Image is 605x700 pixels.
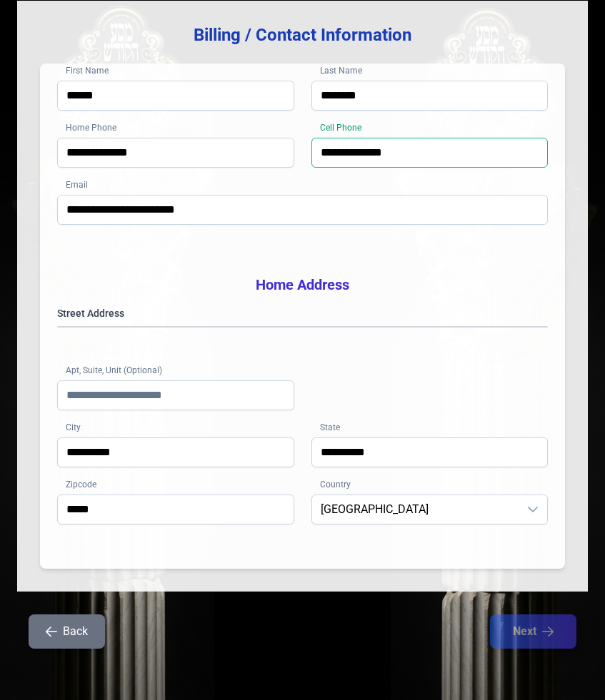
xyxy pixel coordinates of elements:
h3: Home Address [57,275,548,295]
button: Next [490,614,576,649]
span: United States [312,495,519,524]
label: Street Address [57,306,548,320]
h3: Billing / Contact Information [40,24,565,46]
button: Back [29,614,105,649]
div: dropdown trigger [519,495,547,524]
